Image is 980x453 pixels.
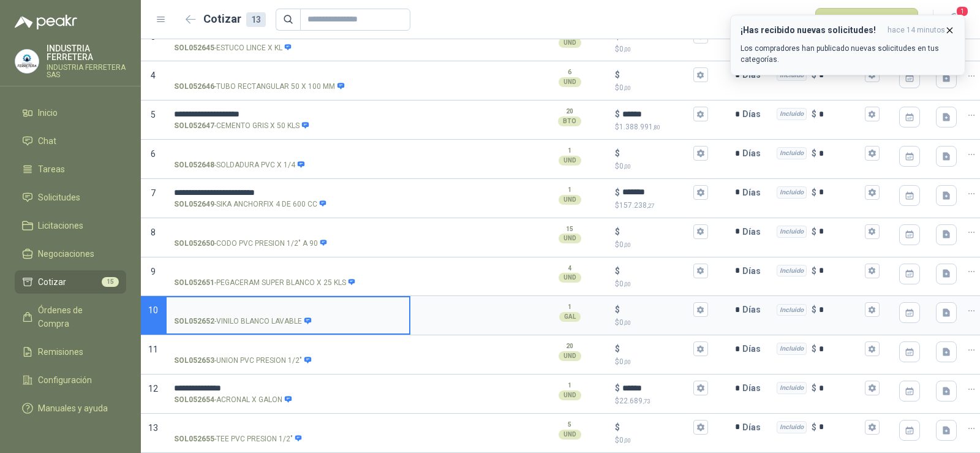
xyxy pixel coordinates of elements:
span: Solicitudes [38,191,80,204]
input: Incluido $ [819,384,862,393]
p: - ACRONAL X GALON [174,394,292,406]
span: Chat [38,134,56,148]
button: Incluido $ [865,185,880,200]
span: 0 [619,45,631,53]
p: 20 [566,107,573,116]
span: Órdenes de Compra [38,303,115,330]
p: $ [615,278,708,290]
p: $ [615,147,620,160]
input: Incluido $ [819,149,862,158]
input: $$0,00 [622,266,691,275]
strong: SOL052650 [174,238,214,249]
span: 8 [151,227,156,237]
strong: SOL052651 [174,277,214,289]
button: Publicar cotizaciones [815,8,918,31]
p: 4 [568,264,571,273]
div: UND [559,234,581,243]
p: 20 [566,341,573,351]
span: ,00 [624,46,631,53]
a: Órdenes de Compra [15,299,126,335]
h2: Cotizar [203,10,266,28]
div: UND [559,351,581,361]
button: ¡Has recibido nuevas solicitudes!hace 14 minutos Los compradores han publicado nuevas solicitudes... [730,15,965,75]
input: SOL052651-PEGACERAM SUPER BLANCO X 25 KLS [174,267,402,276]
strong: SOL052649 [174,199,214,210]
button: $$0,00 [693,224,708,239]
div: UND [559,156,581,166]
input: SOL052655-TEE PVC PRESION 1/2" [174,423,402,432]
span: Inicio [38,106,58,120]
p: $ [812,381,816,395]
strong: SOL052654 [174,394,214,406]
p: $ [812,107,816,121]
span: hace 14 minutos [888,25,945,36]
span: ,27 [647,202,654,209]
p: $ [615,239,708,251]
span: 9 [151,267,156,276]
p: INDUSTRIA FERRETERA SAS [47,64,126,78]
a: Configuración [15,368,126,392]
p: $ [615,342,620,356]
p: $ [812,264,816,278]
p: $ [615,82,708,94]
p: - PEGACERAM SUPER BLANCO X 25 KLS [174,277,356,289]
span: 1 [956,6,969,17]
span: 5 [151,110,156,120]
span: ,00 [624,163,631,170]
strong: SOL052653 [174,355,214,367]
input: SOL052650-CODO PVC PRESION 1/2" A 90 [174,227,402,237]
a: Negociaciones [15,242,126,265]
span: 15 [102,277,119,287]
div: UND [559,273,581,283]
p: $ [812,421,816,434]
button: $$22.689,73 [693,381,708,395]
input: $$0,00 [622,345,691,354]
p: - VINILO BLANCO LAVABLE [174,316,312,327]
div: UND [559,195,581,205]
input: $$0,00 [622,149,691,158]
input: $$1.388.991,80 [622,110,691,119]
a: Remisiones [15,340,126,364]
span: 13 [148,423,158,433]
button: $$157.238,27 [693,185,708,200]
p: $ [615,44,708,55]
img: Logo peakr [15,15,77,29]
p: 1 [568,146,571,156]
div: UND [559,38,581,48]
p: $ [812,342,816,356]
button: Incluido $ [865,224,880,239]
button: $$0,00 [693,264,708,278]
span: ,00 [624,437,631,444]
p: - TEE PVC PRESION 1/2" [174,433,303,445]
span: 3 [151,32,156,42]
img: Company Logo [15,50,39,73]
p: Los compradores han publicado nuevas solicitudes en tus categorías. [741,43,955,65]
p: $ [812,225,816,238]
h3: ¡Has recibido nuevas solicitudes! [741,25,883,36]
input: $$157.238,27 [622,188,691,197]
span: ,73 [643,398,650,405]
strong: SOL052645 [174,42,214,54]
input: SOL052647-CEMENTO GRIS X 50 KLS [174,110,402,119]
span: ,00 [624,281,631,287]
input: Incluido $ [819,345,862,354]
p: $ [615,107,620,121]
p: INDUSTRIA FERRETERA [47,44,126,61]
p: $ [615,225,620,238]
input: $$0,00 [622,227,691,236]
span: ,80 [653,124,660,131]
p: $ [615,303,620,316]
p: $ [615,68,620,82]
strong: SOL052652 [174,316,214,327]
p: $ [615,381,620,395]
input: Incluido $ [819,422,862,432]
a: Manuales y ayuda [15,397,126,420]
p: $ [615,317,708,329]
input: SOL052654-ACRONAL X GALON [174,384,402,393]
input: $$0,00 [622,422,691,432]
input: $$0,00 [622,305,691,314]
input: Incluido $ [819,227,862,236]
span: 1.388.991 [619,123,660,131]
span: 0 [619,357,631,366]
strong: SOL052647 [174,120,214,132]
